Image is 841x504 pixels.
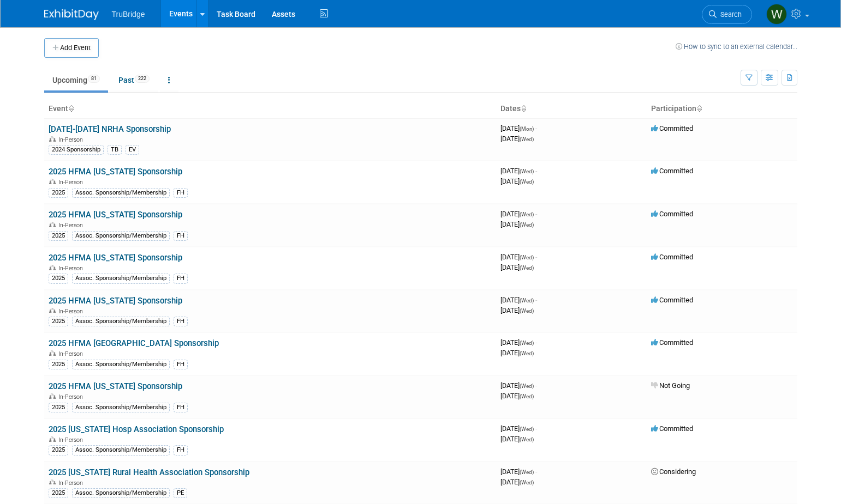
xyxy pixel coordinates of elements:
[58,479,86,487] span: In-Person
[58,179,86,186] span: In-Person
[58,222,86,229] span: In-Person
[72,274,170,283] div: Assoc. Sponsorship/Membership
[535,381,537,390] span: -
[49,167,182,177] a: 2025 HFMA [US_STATE] Sponsorship
[676,42,797,51] a: How to sync to an external calendar...
[535,424,537,433] span: -
[651,210,693,218] span: Committed
[49,231,68,241] div: 2025
[696,104,702,113] a: Sort by Participation Type
[520,222,534,228] span: (Wed)
[49,393,56,399] img: In-Person Event
[520,340,534,346] span: (Wed)
[651,124,693,132] span: Committed
[88,75,100,83] span: 81
[49,350,56,356] img: In-Person Event
[500,220,534,228] span: [DATE]
[135,75,150,83] span: 222
[535,167,537,175] span: -
[520,469,534,475] span: (Wed)
[535,253,537,261] span: -
[68,104,74,113] a: Sort by Event Name
[500,392,534,400] span: [DATE]
[520,168,534,174] span: (Wed)
[174,231,188,241] div: FH
[651,338,693,347] span: Committed
[49,360,68,369] div: 2025
[174,274,188,283] div: FH
[651,253,693,261] span: Committed
[58,436,86,444] span: In-Person
[717,10,742,19] span: Search
[72,317,170,326] div: Assoc. Sponsorship/Membership
[520,383,534,389] span: (Wed)
[49,145,104,155] div: 2024 Sponsorship
[520,426,534,432] span: (Wed)
[49,253,182,263] a: 2025 HFMA [US_STATE] Sponsorship
[496,100,647,118] th: Dates
[49,188,68,198] div: 2025
[49,222,56,227] img: In-Person Event
[44,70,108,90] a: Upcoming81
[500,263,534,271] span: [DATE]
[112,10,145,19] span: TruBridge
[174,360,188,369] div: FH
[500,135,534,143] span: [DATE]
[520,436,534,442] span: (Wed)
[174,488,187,498] div: PE
[535,338,537,347] span: -
[651,296,693,304] span: Committed
[520,350,534,356] span: (Wed)
[58,136,86,143] span: In-Person
[174,403,188,412] div: FH
[49,308,56,313] img: In-Person Event
[520,254,534,260] span: (Wed)
[174,188,188,198] div: FH
[58,393,86,400] span: In-Person
[651,467,696,476] span: Considering
[520,211,534,217] span: (Wed)
[49,296,182,306] a: 2025 HFMA [US_STATE] Sponsorship
[520,179,534,185] span: (Wed)
[500,210,537,218] span: [DATE]
[535,210,537,218] span: -
[500,296,537,304] span: [DATE]
[49,381,182,391] a: 2025 HFMA [US_STATE] Sponsorship
[500,467,537,476] span: [DATE]
[500,349,534,357] span: [DATE]
[108,145,122,155] div: TB
[44,38,99,58] button: Add Event
[520,308,534,314] span: (Wed)
[49,179,56,184] img: In-Person Event
[500,167,537,175] span: [DATE]
[500,338,537,347] span: [DATE]
[58,265,86,272] span: In-Person
[49,265,56,270] img: In-Person Event
[500,124,537,132] span: [DATE]
[500,435,534,443] span: [DATE]
[500,478,534,486] span: [DATE]
[520,393,534,399] span: (Wed)
[500,253,537,261] span: [DATE]
[72,231,170,241] div: Assoc. Sponsorship/Membership
[72,488,170,498] div: Assoc. Sponsorship/Membership
[49,136,56,142] img: In-Person Event
[49,210,182,220] a: 2025 HFMA [US_STATE] Sponsorship
[126,145,139,155] div: EV
[110,70,158,90] a: Past222
[520,297,534,303] span: (Wed)
[49,488,68,498] div: 2025
[49,467,249,477] a: 2025 [US_STATE] Rural Health Association Sponsorship
[72,360,170,369] div: Assoc. Sponsorship/Membership
[702,5,752,24] a: Search
[49,124,171,134] a: [DATE]-[DATE] NRHA Sponsorship
[651,167,693,175] span: Committed
[500,177,534,185] span: [DATE]
[500,381,537,390] span: [DATE]
[44,100,496,118] th: Event
[520,136,534,142] span: (Wed)
[72,445,170,455] div: Assoc. Sponsorship/Membership
[647,100,797,118] th: Participation
[520,479,534,485] span: (Wed)
[49,317,68,326] div: 2025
